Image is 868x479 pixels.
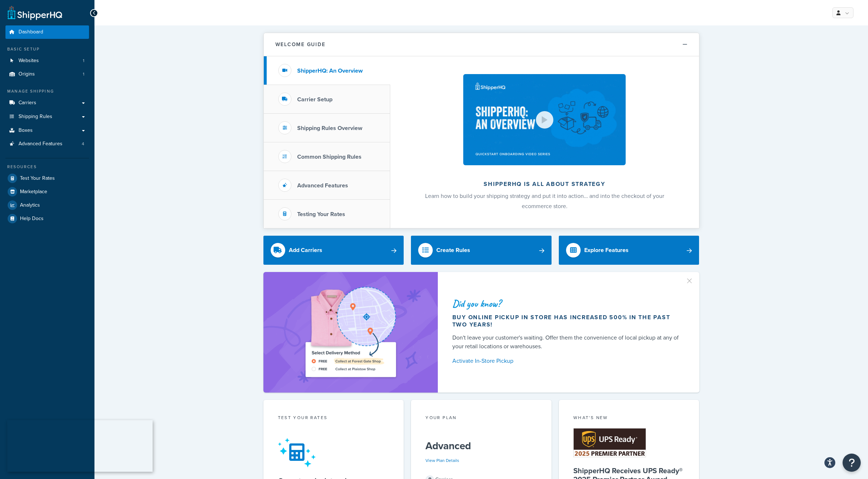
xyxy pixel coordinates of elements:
a: Websites1 [5,54,89,68]
h3: Shipping Rules Overview [297,125,362,131]
li: Origins [5,68,89,81]
img: ShipperHQ is all about strategy [463,74,625,165]
a: Explore Features [559,236,699,265]
div: Explore Features [584,245,629,255]
a: Carriers [5,96,89,110]
h5: Advanced [425,440,537,452]
span: Learn how to build your shipping strategy and put it into action… and into the checkout of your e... [425,192,664,210]
div: Basic Setup [5,46,89,52]
a: Activate In-Store Pickup [452,356,682,366]
span: Carriers [19,100,36,106]
a: Dashboard [5,25,89,39]
li: Websites [5,54,89,68]
span: Test Your Rates [20,175,55,182]
a: Add Carriers [263,236,404,265]
a: Advanced Features4 [5,137,89,151]
span: 1 [83,58,84,64]
a: Marketplace [5,185,89,198]
div: Create Rules [436,245,470,255]
span: Analytics [20,202,40,208]
h3: ShipperHQ: An Overview [297,68,363,74]
div: Buy online pickup in store has increased 500% in the past two years! [452,314,682,328]
div: Resources [5,164,89,170]
span: Advanced Features [19,141,62,147]
a: Boxes [5,124,89,137]
div: Add Carriers [289,245,322,255]
span: Origins [19,71,35,77]
span: Dashboard [19,29,43,35]
div: Did you know? [452,299,682,309]
h3: Carrier Setup [297,96,332,103]
li: Advanced Features [5,137,89,151]
button: Welcome Guide [264,33,699,56]
h3: Advanced Features [297,182,348,189]
button: Open Resource Center [843,454,861,472]
span: Boxes [19,127,33,134]
a: Origins1 [5,68,89,81]
h3: Common Shipping Rules [297,154,362,160]
div: Your Plan [425,414,537,423]
a: Shipping Rules [5,110,89,123]
span: Help Docs [20,216,44,222]
a: Help Docs [5,212,89,225]
a: Test Your Rates [5,172,89,185]
h2: Welcome Guide [275,42,326,47]
span: 4 [82,141,84,147]
a: View Plan Details [425,457,459,464]
span: Websites [19,58,39,64]
div: Manage Shipping [5,88,89,94]
h3: Testing Your Rates [297,211,345,218]
span: Marketplace [20,189,47,195]
div: What's New [573,414,685,423]
div: Test your rates [278,414,389,423]
span: Shipping Rules [19,114,52,120]
div: Don't leave your customer's waiting. Offer them the convenience of local pickup at any of your re... [452,333,682,351]
img: ad-shirt-map-b0359fc47e01cab431d101c4b569394f6a03f54285957d908178d52f29eb9668.png [285,283,416,382]
a: Create Rules [411,236,552,265]
span: 1 [83,71,84,77]
h2: ShipperHQ is all about strategy [409,181,680,187]
a: Analytics [5,199,89,212]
